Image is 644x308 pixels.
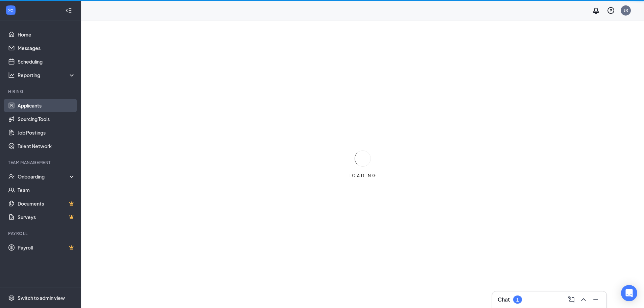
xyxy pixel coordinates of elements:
[498,296,510,303] h3: Chat
[18,197,75,210] a: DocumentsCrown
[590,294,601,305] button: Minimize
[18,99,75,112] a: Applicants
[567,295,575,304] svg: ComposeMessage
[346,173,380,179] div: LOADING
[8,294,15,301] svg: Settings
[592,6,600,15] svg: Notifications
[18,126,75,139] a: Job Postings
[578,294,589,305] button: ChevronUp
[579,295,588,304] svg: ChevronUp
[621,285,637,301] div: Open Intercom Messenger
[18,72,76,78] div: Reporting
[18,41,75,55] a: Messages
[624,7,628,13] div: JR
[18,55,75,68] a: Scheduling
[18,173,70,180] div: Onboarding
[566,294,577,305] button: ComposeMessage
[18,210,75,224] a: SurveysCrown
[8,160,74,165] div: Team Management
[8,231,74,236] div: Payroll
[607,6,615,15] svg: QuestionInfo
[18,241,75,254] a: PayrollCrown
[8,173,15,180] svg: UserCheck
[18,183,75,197] a: Team
[18,28,75,41] a: Home
[18,112,75,126] a: Sourcing Tools
[18,294,65,301] div: Switch to admin view
[8,89,74,94] div: Hiring
[516,297,519,303] div: 1
[8,72,15,78] svg: Analysis
[65,7,72,14] svg: Collapse
[592,295,600,304] svg: Minimize
[18,139,75,153] a: Talent Network
[7,7,14,14] svg: WorkstreamLogo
